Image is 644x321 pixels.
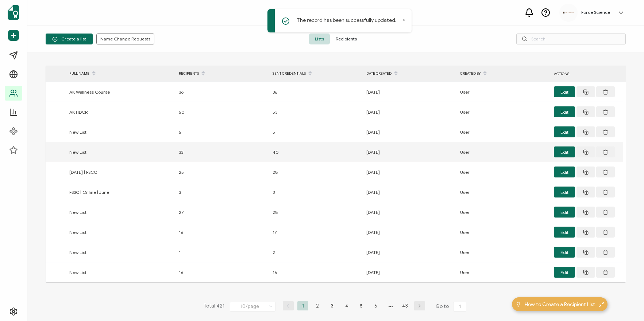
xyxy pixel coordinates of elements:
div: [DATE] [363,108,456,116]
div: User [456,248,550,257]
li: 2 [312,301,323,310]
div: [DATE] [363,128,456,136]
li: 6 [370,301,381,310]
iframe: Chat Widget [608,286,644,321]
div: 25 [175,168,269,176]
div: User [456,268,550,277]
div: [DATE] [363,148,456,156]
span: Go to [436,301,468,312]
div: [DATE] [363,228,456,236]
img: d96c2383-09d7-413e-afb5-8f6c84c8c5d6.png [563,12,574,13]
img: minimize-icon.svg [599,302,604,307]
li: 3 [327,301,338,310]
div: User [456,128,550,136]
div: 40 [269,148,363,156]
div: 1 [175,248,269,257]
input: Search [516,34,626,44]
img: sertifier-logomark-colored.svg [8,5,19,20]
div: 50 [175,108,269,116]
h5: Force Science [581,10,610,15]
div: User [456,188,550,196]
div: 3 [269,188,363,196]
span: Recipients [330,34,363,44]
div: New List [66,228,175,236]
div: AK Wellness Course [66,88,175,96]
button: Edit [554,247,575,258]
li: 1 [297,301,308,310]
span: Create a list [52,36,86,42]
button: Edit [554,106,575,117]
button: Edit [554,207,575,218]
div: 27 [175,208,269,216]
div: DATE CREATED [363,67,456,80]
div: 53 [269,108,363,116]
li: 5 [356,301,367,310]
button: Name Change Requests [96,34,154,44]
div: [DATE] [363,268,456,277]
div: 2 [269,248,363,257]
button: Edit [554,146,575,157]
div: 28 [269,208,363,216]
div: [DATE] | FSCC [66,168,175,176]
button: Edit [554,86,575,97]
div: RECIPIENTS [175,67,269,80]
div: 5 [269,128,363,136]
div: [DATE] [363,168,456,176]
div: New List [66,148,175,156]
div: [DATE] [363,88,456,96]
div: 16 [175,268,269,277]
div: [DATE] [363,248,456,257]
div: User [456,88,550,96]
div: [DATE] [363,208,456,216]
div: FSSC | Online | June [66,188,175,196]
button: Edit [554,167,575,177]
div: New List [66,268,175,277]
div: 36 [175,88,269,96]
div: SENT CREDENTIALS [269,67,363,80]
div: [DATE] [363,188,456,196]
div: AK HDCR [66,108,175,116]
div: CREATED BY [456,67,550,80]
div: 16 [269,268,363,277]
div: User [456,168,550,176]
div: 17 [269,228,363,236]
span: How to Create a Recipient List [525,301,595,308]
p: The record has been successfully updated. [297,16,396,24]
button: Edit [554,126,575,137]
button: Edit [554,227,575,238]
button: Edit [554,267,575,278]
div: 16 [175,228,269,236]
li: 4 [341,301,352,310]
input: Select [230,302,275,312]
div: User [456,108,550,116]
div: ACTIONS [550,70,623,78]
div: User [456,148,550,156]
div: 5 [175,128,269,136]
div: User [456,228,550,236]
div: 36 [269,88,363,96]
div: 33 [175,148,269,156]
span: Total 421 [204,301,224,312]
li: 43 [400,301,410,310]
div: New List [66,248,175,257]
span: Name Change Requests [100,37,150,41]
div: New List [66,208,175,216]
button: Edit [554,187,575,197]
div: New List [66,128,175,136]
div: 3 [175,188,269,196]
div: FULL NAME [66,67,175,80]
button: Create a list [46,34,93,44]
div: 28 [269,168,363,176]
span: Lists [309,34,330,44]
div: User [456,208,550,216]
